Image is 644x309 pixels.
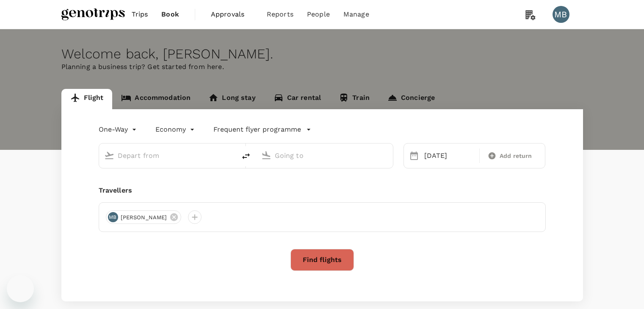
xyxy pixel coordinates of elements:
[106,210,182,224] div: MB[PERSON_NAME]
[99,185,546,196] div: Travellers
[161,9,179,19] span: Book
[61,62,583,72] p: Planning a business trip? Get started from here.
[500,152,532,160] span: Add return
[155,123,196,136] div: Economy
[230,154,232,156] button: Open
[421,147,478,164] div: [DATE]
[553,6,569,23] div: MB
[61,5,125,24] img: Genotrips - ALL
[108,212,118,222] div: MB
[112,89,199,109] a: Accommodation
[7,275,34,302] iframe: Button to launch messaging window
[199,89,264,109] a: Long stay
[118,149,218,162] input: Depart from
[61,46,583,62] div: Welcome back , [PERSON_NAME] .
[213,124,301,135] p: Frequent flyer programme
[330,89,379,109] a: Train
[290,249,354,271] button: Find flights
[343,9,369,19] span: Manage
[213,124,311,135] button: Frequent flyer programme
[275,149,375,162] input: Going to
[211,9,253,19] span: Approvals
[267,9,293,19] span: Reports
[379,89,444,109] a: Concierge
[99,123,138,136] div: One-Way
[236,146,256,166] button: delete
[387,154,389,156] button: Open
[61,89,113,109] a: Flight
[265,89,330,109] a: Car rental
[307,9,330,19] span: People
[116,213,172,222] span: [PERSON_NAME]
[132,9,148,19] span: Trips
